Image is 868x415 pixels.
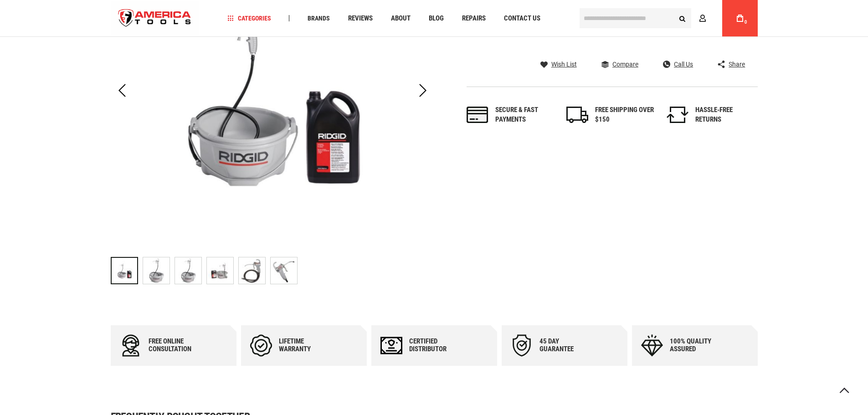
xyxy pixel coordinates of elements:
[175,257,201,284] img: RIDGID 73442 418 OILER
[429,15,444,22] span: Blog
[344,12,377,25] a: Reviews
[270,252,298,289] div: RIDGID 73442 418 OILER
[663,60,693,68] a: Call Us
[745,20,747,25] span: 0
[500,12,544,25] a: Contact Us
[462,15,486,22] span: Repairs
[391,15,411,22] span: About
[495,105,555,125] div: Secure & fast payments
[308,15,330,21] span: Brands
[348,15,373,22] span: Reviews
[674,10,691,27] button: Search
[149,338,203,353] div: Free online consultation
[539,338,594,353] div: 45 day Guarantee
[238,252,270,289] div: RIDGID 73442 418 OILER
[595,105,654,125] div: FREE SHIPPING OVER $150
[111,252,143,289] div: RIDGID 73442 418 OILER
[467,107,488,123] img: payments
[175,252,206,289] div: RIDGID 73442 418 OILER
[674,61,693,67] span: Call Us
[143,252,175,289] div: RIDGID 73442 418 OILER
[729,61,745,67] span: Share
[271,257,297,284] img: RIDGID 73442 418 OILER
[111,1,199,36] img: America Tools
[239,257,265,284] img: RIDGID 73442 418 OILER
[387,12,415,25] a: About
[223,12,275,25] a: Categories
[279,338,334,353] div: Lifetime warranty
[551,61,577,67] span: Wish List
[227,15,271,21] span: Categories
[409,338,464,353] div: Certified Distributor
[207,257,233,284] img: RIDGID 73442 418 OILER
[667,107,688,123] img: returns
[458,12,490,25] a: Repairs
[206,252,238,289] div: RIDGID 73442 418 OILER
[111,1,199,36] a: store logo
[143,257,169,284] img: RIDGID 73442 418 OILER
[303,12,334,25] a: Brands
[566,107,588,123] img: shipping
[601,60,638,68] a: Compare
[695,105,755,125] div: HASSLE-FREE RETURNS
[540,60,577,68] a: Wish List
[612,61,638,67] span: Compare
[425,12,448,25] a: Blog
[670,338,724,353] div: 100% quality assured
[504,15,540,22] span: Contact Us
